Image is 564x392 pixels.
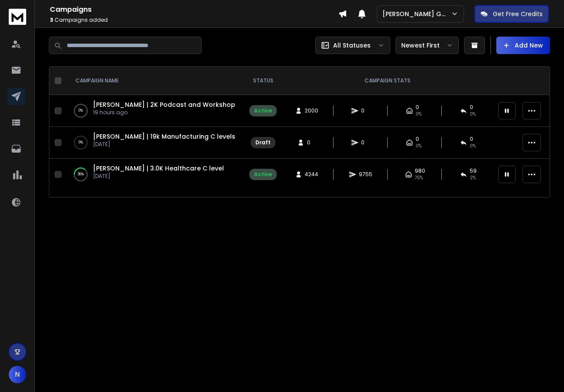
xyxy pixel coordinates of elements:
div: Active [254,107,272,114]
span: 0% [470,143,476,150]
p: 0 % [79,106,83,115]
span: 0 [307,139,316,146]
span: 0 [416,136,419,143]
span: 0 [470,104,473,111]
span: 2000 [305,107,318,114]
td: 0%[PERSON_NAME] | 19k Manufacturing C levels[DATE] [65,127,244,159]
td: 36%[PERSON_NAME] | 3.0K Healthcare C level[DATE] [65,159,244,191]
p: Get Free Credits [493,10,543,18]
th: STATUS [244,67,282,95]
p: 36 % [78,170,84,179]
span: 3 [50,16,53,24]
a: [PERSON_NAME] | 19k Manufacturing C levels [93,132,235,141]
p: 19 hours ago [93,109,235,116]
button: N [9,366,26,383]
p: [DATE] [93,141,235,148]
a: [PERSON_NAME] | 3.0K Healthcare C level [93,164,224,173]
button: Newest First [395,37,459,54]
p: 0 % [79,138,83,147]
img: logo [9,9,26,25]
span: 0 [416,104,419,111]
span: 59 [470,167,477,174]
p: All Statuses [333,41,371,50]
button: Add New [496,37,550,54]
div: Active [254,171,272,178]
a: [PERSON_NAME] | 2K Podcast and Workshop [93,100,235,109]
span: 2 % [470,174,476,181]
th: CAMPAIGN STATS [282,67,493,95]
span: 0 [361,107,370,114]
span: 0% [416,111,422,118]
span: 0 [470,136,473,143]
p: [DATE] [93,173,224,180]
span: 75 % [415,174,423,181]
span: 9755 [359,171,372,178]
span: 0% [416,143,422,150]
button: Get Free Credits [475,5,549,23]
span: 0% [470,111,476,118]
td: 0%[PERSON_NAME] | 2K Podcast and Workshop19 hours ago [65,95,244,127]
th: CAMPAIGN NAME [65,67,244,95]
h1: Campaigns [50,4,338,15]
span: 0 [361,139,370,146]
p: [PERSON_NAME] Group [382,10,451,18]
div: Draft [255,139,271,146]
span: 4244 [305,171,318,178]
p: Campaigns added [50,17,338,24]
span: 980 [415,167,425,174]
